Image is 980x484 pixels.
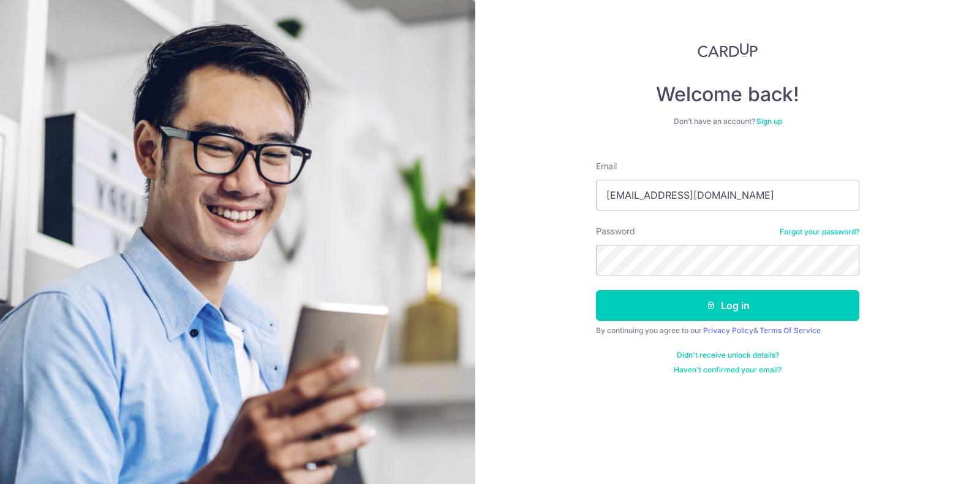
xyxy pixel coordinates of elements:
[759,326,821,335] a: Terms Of Service
[596,180,859,210] input: Enter your Email
[703,326,753,335] a: Privacy Policy
[596,290,859,321] button: Log in
[596,326,859,336] div: By continuing you agree to our &
[596,160,617,172] label: Email
[698,43,758,58] img: CardUp Logo
[596,82,859,107] h4: Welcome back!
[677,350,779,360] a: Didn't receive unlock details?
[674,365,782,375] a: Haven't confirmed your email?
[596,117,859,126] div: Don’t have an account?
[596,225,635,237] label: Password
[756,117,782,126] a: Sign up
[780,227,859,237] a: Forgot your password?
